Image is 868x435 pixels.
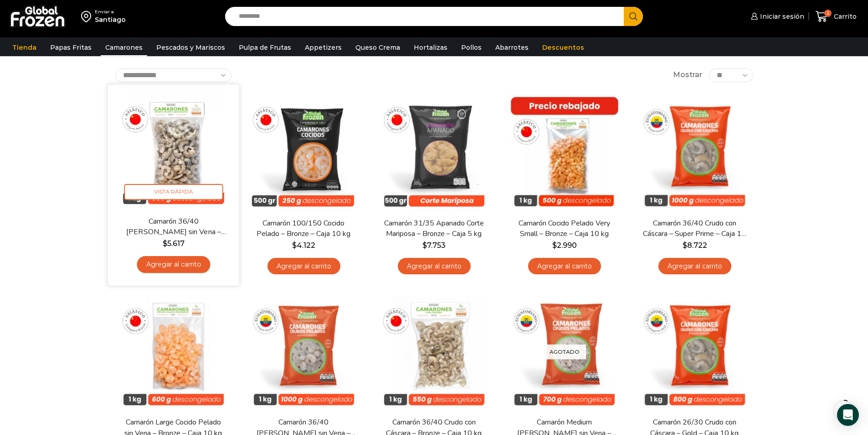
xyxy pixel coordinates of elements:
[300,39,346,56] a: Appetizers
[457,39,486,56] a: Pollos
[137,256,210,273] a: Agregar al carrito: “Camarón 36/40 Crudo Pelado sin Vena - Bronze - Caja 10 kg”
[624,7,643,26] button: Search button
[115,68,231,82] select: Pedido de la tienda
[234,39,296,56] a: Pulpa de Frutas
[292,241,315,250] bdi: 4.122
[152,39,230,56] a: Pescados y Mariscos
[292,241,297,250] span: $
[124,184,223,200] span: Vista Rápida
[528,258,601,275] a: Agregar al carrito: “Camarón Cocido Pelado Very Small - Bronze - Caja 10 kg”
[422,241,427,250] span: $
[81,9,95,24] img: address-field-icon.svg
[512,218,616,239] a: Camarón Cocido Pelado Very Small – Bronze – Caja 10 kg
[422,241,446,250] bdi: 7.753
[381,218,486,239] a: Camarón 31/35 Apanado Corte Mariposa – Bronze – Caja 5 kg
[683,241,687,250] span: $
[552,241,577,250] bdi: 2.990
[101,39,147,56] a: Camarones
[351,39,405,56] a: Queso Crema
[749,7,804,26] a: Iniciar sesión
[642,218,747,239] a: Camarón 36/40 Crudo con Cáscara – Super Prime – Caja 10 kg
[267,258,340,275] a: Agregar al carrito: “Camarón 100/150 Cocido Pelado - Bronze - Caja 10 kg”
[832,12,857,21] span: Carrito
[95,9,126,15] div: Enviar a
[758,12,804,21] span: Iniciar sesión
[543,345,586,360] p: Agotado
[552,241,557,250] span: $
[162,239,167,247] span: $
[120,216,226,237] a: Camarón 36/40 [PERSON_NAME] sin Vena – Bronze – Caja 10 kg
[824,10,832,17] span: 2
[398,258,471,275] a: Agregar al carrito: “Camarón 31/35 Apanado Corte Mariposa - Bronze - Caja 5 kg”
[658,258,731,275] a: Agregar al carrito: “Camarón 36/40 Crudo con Cáscara - Super Prime - Caja 10 kg”
[409,39,452,56] a: Hortalizas
[673,70,702,80] span: Mostrar
[46,39,96,56] a: Papas Fritas
[813,6,859,27] a: 2 Carrito
[95,15,126,24] div: Santiago
[491,39,533,56] a: Abarrotes
[162,239,184,247] bdi: 5.617
[683,241,707,250] bdi: 8.722
[837,404,859,426] div: Open Intercom Messenger
[251,218,356,239] a: Camarón 100/150 Cocido Pelado – Bronze – Caja 10 kg
[538,39,589,56] a: Descuentos
[8,39,41,56] a: Tienda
